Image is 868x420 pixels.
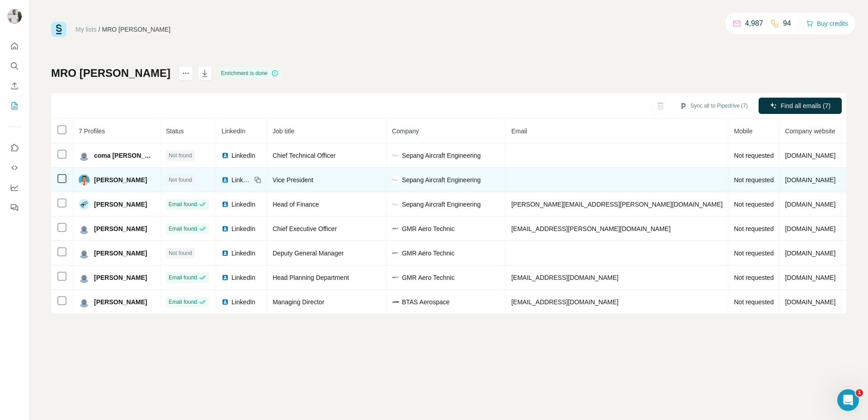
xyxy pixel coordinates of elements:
span: [DOMAIN_NAME] [785,152,835,159]
img: LinkedIn logo [222,152,229,159]
span: LinkedIn [231,151,255,160]
span: [DOMAIN_NAME] [785,250,835,257]
div: Enrichment is done [218,68,281,79]
button: Use Surfe API [7,160,22,176]
span: [PERSON_NAME] [94,297,147,307]
span: LinkedIn [231,273,255,282]
span: Job title [273,127,294,135]
button: Enrich CSV [7,78,22,94]
span: BTAS Aerospace [402,297,450,307]
span: Not found [169,176,192,184]
img: Surfe Logo [51,22,66,37]
span: Email found [169,298,197,306]
span: [DOMAIN_NAME] [785,298,835,306]
span: Company website [785,127,835,135]
span: [DOMAIN_NAME] [785,176,835,184]
img: LinkedIn logo [222,176,229,184]
span: Head of Finance [273,201,319,208]
img: Avatar [7,9,22,24]
span: [DOMAIN_NAME] [785,201,835,208]
button: Dashboard [7,179,22,196]
span: [PERSON_NAME] [94,175,147,184]
button: actions [179,66,193,80]
span: Not requested [734,225,774,232]
span: LinkedIn [231,297,255,307]
span: Not requested [734,274,774,281]
span: [DOMAIN_NAME] [785,274,835,281]
span: 1 [856,389,863,396]
span: Chief Executive Officer [273,225,337,232]
img: Avatar [79,223,90,234]
span: GMR Aero Technic [402,249,454,258]
img: Avatar [79,175,90,185]
span: Mobile [734,127,752,135]
span: Not found [169,151,192,160]
img: company-logo [392,176,399,184]
span: Sepang Aircraft Engineering [402,151,481,160]
img: Avatar [79,150,90,161]
span: LinkedIn [231,224,255,233]
img: Avatar [79,248,90,259]
span: Chief Technical Officer [273,152,336,159]
span: Not requested [734,201,774,208]
h1: MRO [PERSON_NAME] [51,66,170,80]
span: Sepang Aircraft Engineering [402,175,481,184]
span: LinkedIn [231,249,255,258]
span: Not requested [734,298,774,306]
button: Use Surfe on LinkedIn [7,140,22,156]
span: GMR Aero Technic [402,273,454,282]
img: company-logo [392,298,399,306]
span: [EMAIL_ADDRESS][DOMAIN_NAME] [511,298,618,306]
button: Quick start [7,38,22,54]
img: LinkedIn logo [222,225,229,232]
button: Find all emails (7) [759,98,842,114]
img: Avatar [79,297,90,307]
span: [PERSON_NAME][EMAIL_ADDRESS][PERSON_NAME][DOMAIN_NAME] [511,201,723,208]
button: Buy credits [806,17,848,30]
span: Email found [169,225,197,233]
button: Search [7,58,22,74]
img: LinkedIn logo [222,274,229,281]
span: Not requested [734,250,774,257]
img: company-logo [392,201,399,208]
span: coma [PERSON_NAME] [94,151,155,160]
span: Email found [169,200,197,208]
span: [PERSON_NAME] [94,273,147,282]
span: Head Planning Department [273,274,349,281]
p: 4,987 [745,18,763,29]
img: company-logo [392,227,399,230]
span: Managing Director [273,298,324,306]
span: Deputy General Manager [273,250,344,257]
img: Avatar [79,199,90,210]
span: [PERSON_NAME] [94,224,147,233]
span: Not found [169,249,192,257]
span: [EMAIL_ADDRESS][DOMAIN_NAME] [511,274,618,281]
span: [DOMAIN_NAME] [785,225,835,232]
img: Avatar [79,272,90,283]
span: [PERSON_NAME] [94,249,147,258]
img: LinkedIn logo [222,201,229,208]
span: LinkedIn [222,127,245,135]
img: company-logo [392,276,399,279]
span: 7 Profiles [79,127,105,135]
img: company-logo [392,251,399,255]
button: Feedback [7,199,22,216]
span: Company [392,127,419,135]
button: Sync all to Pipedrive (7) [673,99,754,113]
span: LinkedIn [231,175,251,184]
span: Find all emails (7) [781,101,830,110]
img: LinkedIn logo [222,298,229,306]
span: Vice President [273,176,313,184]
li: / [99,25,100,34]
p: 94 [783,18,791,29]
button: My lists [7,98,22,114]
span: [PERSON_NAME] [94,200,147,209]
span: Not requested [734,176,774,184]
span: [EMAIL_ADDRESS][PERSON_NAME][DOMAIN_NAME] [511,225,670,232]
span: Status [166,127,184,135]
span: Sepang Aircraft Engineering [402,200,481,209]
span: Email [511,127,527,135]
span: Not requested [734,152,774,159]
span: Email found [169,274,197,282]
img: LinkedIn logo [222,250,229,257]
